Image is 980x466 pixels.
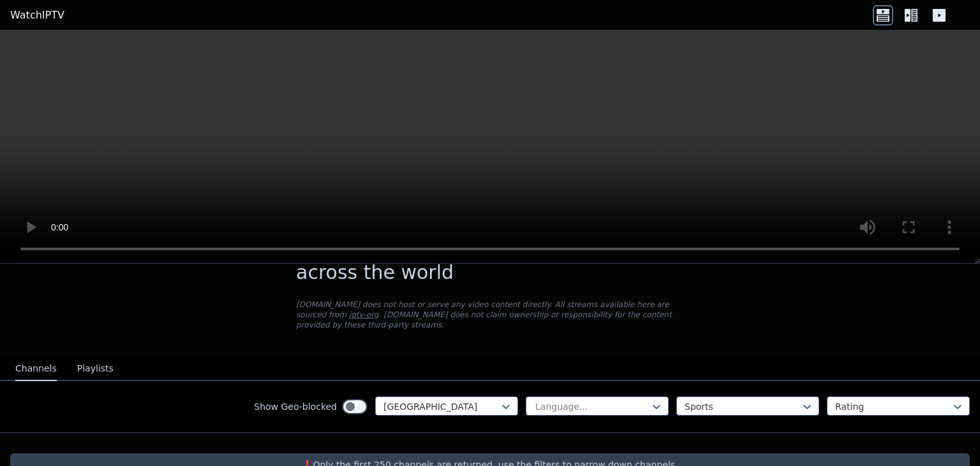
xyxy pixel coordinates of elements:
[77,357,114,381] button: Playlists
[349,310,379,319] a: iptv-org
[10,8,64,23] a: WatchIPTV
[254,400,337,413] label: Show Geo-blocked
[15,357,57,381] button: Channels
[296,299,684,330] p: [DOMAIN_NAME] does not host or serve any video content directly. All streams available here are s...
